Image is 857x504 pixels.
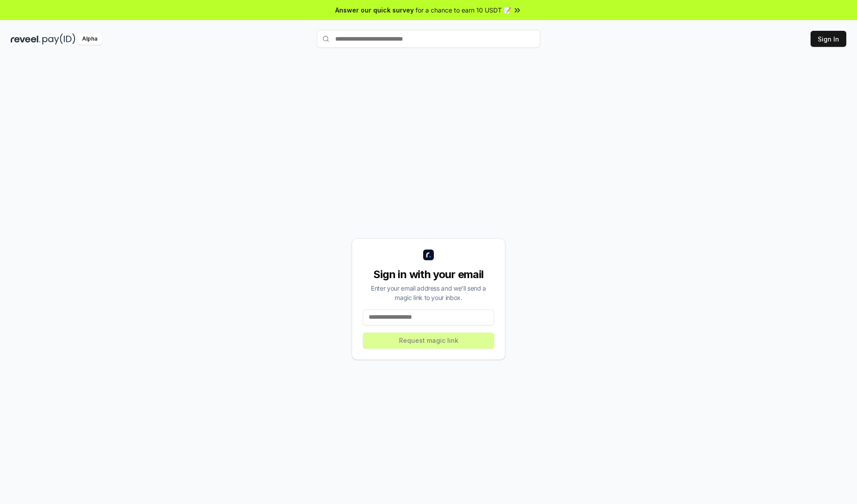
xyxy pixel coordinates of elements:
span: for a chance to earn 10 USDT 📝 [416,5,511,15]
img: reveel_dark [11,33,41,45]
span: Answer our quick survey [335,5,414,15]
img: pay_id [42,33,75,45]
img: logo_small [423,250,434,260]
div: Sign in with your email [363,267,494,282]
div: Alpha [77,33,102,45]
div: Enter your email address and we’ll send a magic link to your inbox. [363,283,494,302]
button: Sign In [811,31,846,47]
